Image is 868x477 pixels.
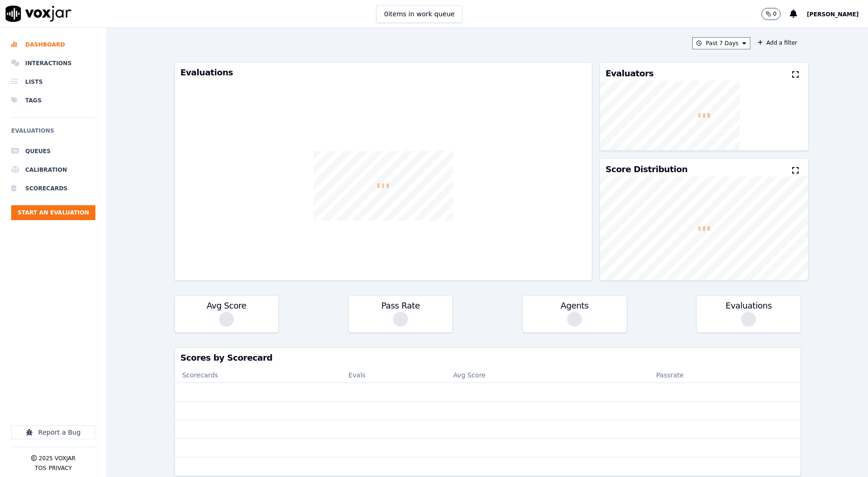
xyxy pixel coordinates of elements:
[180,302,273,310] h3: Avg Score
[39,455,75,462] p: 2025 Voxjar
[11,125,95,142] h6: Evaluations
[11,205,95,220] button: Start an Evaluation
[446,368,600,383] th: Avg Score
[11,54,95,73] a: Interactions
[35,464,46,472] button: TOS
[606,165,688,174] h3: Score Distribution
[11,161,95,179] a: Calibration
[754,37,801,48] button: Add a filter
[11,91,95,110] a: Tags
[773,10,777,18] p: 0
[175,368,341,383] th: Scorecards
[341,368,446,383] th: Evals
[761,8,790,20] button: 0
[606,69,654,78] h3: Evaluators
[692,37,750,49] button: Past 7 Days
[702,302,795,310] h3: Evaluations
[761,8,781,20] button: 0
[48,464,72,472] button: Privacy
[807,8,868,20] button: [PERSON_NAME]
[11,425,95,439] button: Report a Bug
[11,179,95,198] a: Scorecards
[11,73,95,91] a: Lists
[376,5,463,23] button: 0items in work queue
[11,142,95,161] a: Queues
[180,68,586,77] h3: Evaluations
[6,6,72,22] img: voxjar logo
[180,354,795,362] h3: Scores by Scorecard
[528,302,621,310] h3: Agents
[11,35,95,54] a: Dashboard
[807,11,859,18] span: [PERSON_NAME]
[601,368,740,383] th: Passrate
[354,302,447,310] h3: Pass Rate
